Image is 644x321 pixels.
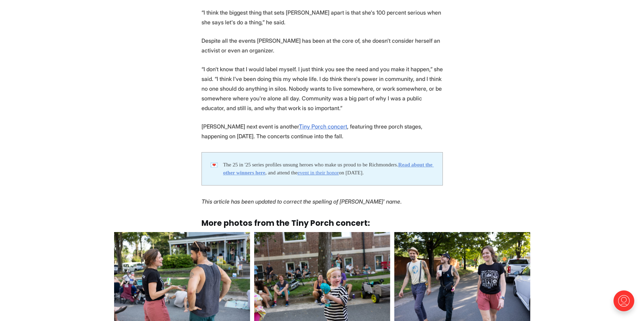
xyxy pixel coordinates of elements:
em: the spelling of [PERSON_NAME]’ name [303,198,400,205]
div: 💌 [210,161,223,177]
p: [PERSON_NAME] next event is another , featuring three porch stages, happening on [DATE]. The conc... [201,122,443,141]
a: Tiny Porch concert [299,123,347,130]
h3: More photos from the Tiny Porch concert: [201,219,443,228]
p: “I don't know that I would label myself. I just think you see the need and you make it happen,” s... [201,64,443,113]
div: The 25 in '25 series profiles unsung heroes who make us proud to be Richmonders. , and attend the... [223,161,434,177]
p: . [201,197,443,206]
iframe: portal-trigger [608,287,644,321]
a: event in their honor [298,170,339,175]
p: Despite all the events [PERSON_NAME] has been at the core of, she doesn’t consider herself an act... [201,36,443,55]
a: Read about the other winners here [223,162,434,175]
em: This article has been updated to correct [201,198,302,205]
p: “I think the biggest thing that sets [PERSON_NAME] apart is that she's 100 percent serious when s... [201,8,443,27]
